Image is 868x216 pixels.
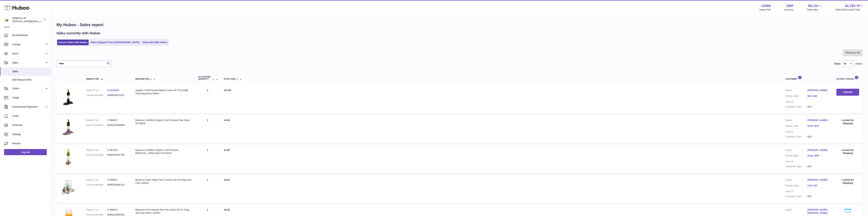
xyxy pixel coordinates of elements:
[60,178,77,195] img: 135661717149386.jpg
[107,119,129,122] dd: P-986837
[57,40,89,45] a: Current Sales with Huboo
[784,8,794,11] div: Currency
[135,78,149,80] span: Description
[807,8,822,11] span: Total sales
[135,119,191,125] div: Biopurus Certified Organic Cold Pressed Flax Seed Oil 500ml
[785,154,807,158] dt: Postal Code
[785,149,807,153] dt: Name
[807,184,830,187] a: KY6 2JR
[807,105,830,108] dd: B2C
[761,4,771,8] strong: 13566
[836,89,859,96] button: Cancel
[845,4,860,8] span: 52,165.70
[107,124,129,127] dd: 8586019560688
[785,100,807,103] dt: User Id
[60,149,77,166] img: 135661716982891.png
[135,149,191,155] div: Biopurus Certified Organic Cold Pressed [MEDICAL_DATA] Seed Oil 250ml
[224,89,231,92] span: 131.60
[135,208,191,215] div: Biopurus Pure Natural Pets Flax Seed Oil For Dogs and Cats BARF 1000ml
[834,62,840,65] label: Show
[224,78,236,80] span: Total paid
[807,124,830,128] a: GU17 9HX
[86,183,107,186] dt: Current identifier
[224,119,230,122] span: 14.50
[807,208,830,215] a: [PERSON_NAME] [PERSON_NAME]
[12,124,48,127] span: Channels
[12,114,48,118] span: Cases
[56,22,863,28] h1: My Huboo - Sales report
[836,119,859,125] div: Locked for Shipping
[786,4,794,8] strong: GBP
[86,94,107,97] dt: Current identifier
[195,85,220,114] td: 2
[785,165,807,168] dt: Customer Type
[835,8,864,11] span: AVAILABLE Stock Total
[855,62,863,65] span: entries
[12,133,48,136] span: Settings
[107,94,129,97] dd: 8588009679202
[4,17,9,22] img: peter@biopurus.co.uk
[785,124,807,128] dt: Postal Code
[86,153,107,157] dt: Current identifier
[807,89,830,92] a: [PERSON_NAME]
[785,119,807,123] dt: Name
[135,89,191,95] div: Organic Cold Pressed Black Cumin Oil HTQ (High Thymoquinone) 500ml
[86,149,107,152] dt: Huboo P no
[785,184,807,188] dt: Postal Code
[60,89,77,106] img: 135661728897170.jpg
[785,105,807,108] dt: Customer Type
[195,145,220,173] td: 1
[785,178,807,182] dt: Name
[807,94,830,98] a: IG6 1AW
[86,178,107,182] dt: Huboo P no
[785,76,830,80] div: Customer
[12,105,45,108] span: Invoicing and Payments
[785,130,807,133] dt: User Id
[107,183,129,186] dd: 8586019560152
[12,96,48,99] span: Usage
[12,52,45,55] span: Stock
[224,208,230,211] span: 16.40
[12,142,48,145] span: Returns
[807,119,830,122] a: [PERSON_NAME]
[807,149,830,152] a: [PERSON_NAME]
[107,208,129,211] dd: P-986822
[785,160,807,163] dt: User Id
[836,149,859,155] div: Locked for Shipping
[808,4,818,8] span: 461.04
[785,135,807,138] dt: Customer Type
[107,178,129,182] dd: P-986821
[86,78,99,80] span: Huboo P no
[107,153,129,157] dd: 8588005367790
[12,34,48,37] span: My Dashboard
[224,178,230,181] span: 16.93
[86,119,107,122] dt: Huboo P no
[195,175,220,203] td: 1
[759,8,771,11] div: Huboo Ref
[844,208,851,212] img: primelogo.png
[807,4,822,11] a: 461.04 Total sales
[86,208,107,211] dt: Huboo P no
[56,31,100,36] h2: Sales currently with Huboo
[12,61,45,64] span: Sales
[195,115,220,143] td: 1
[107,149,129,152] dd: P-987015
[107,89,119,92] a: P-1012544
[785,195,807,198] dt: Customer Type
[224,149,230,151] span: 14.40
[86,124,107,127] dt: Current identifier
[141,40,168,45] a: Sales Not With Huboo
[12,87,45,90] span: Orders
[13,20,68,23] span: [PERSON_NAME][EMAIL_ADDRESS][DOMAIN_NAME]
[807,135,830,138] dd: B2C
[835,4,864,11] a: 52,165.70 AVAILABLE Stock Total
[135,178,191,185] div: Biopurus Extra Virgin Pets Coconut Oil For Dogs and Cats 1000ml
[807,165,830,168] dd: B2C
[785,208,807,215] dt: Name
[785,190,807,193] dt: User Id
[89,40,141,45] a: Sales Shipped From [GEOGRAPHIC_DATA]
[12,70,48,73] span: Sales
[836,178,859,185] div: Locked for Shipping
[807,195,830,198] dd: B2C
[807,154,830,157] a: PO21 3PB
